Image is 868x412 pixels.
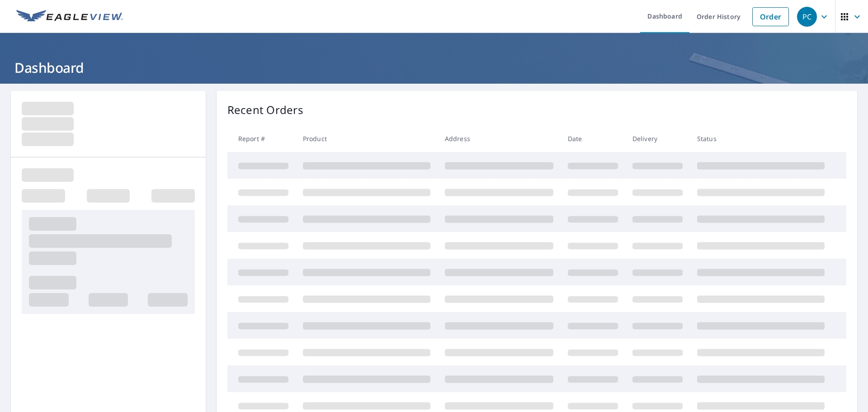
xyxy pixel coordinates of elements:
[227,125,296,152] th: Report #
[296,125,438,152] th: Product
[227,102,303,118] p: Recent Orders
[438,125,561,152] th: Address
[561,125,625,152] th: Date
[752,7,789,26] a: Order
[797,7,817,27] div: PC
[690,125,832,152] th: Status
[11,58,857,77] h1: Dashboard
[16,10,123,24] img: EV Logo
[625,125,690,152] th: Delivery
